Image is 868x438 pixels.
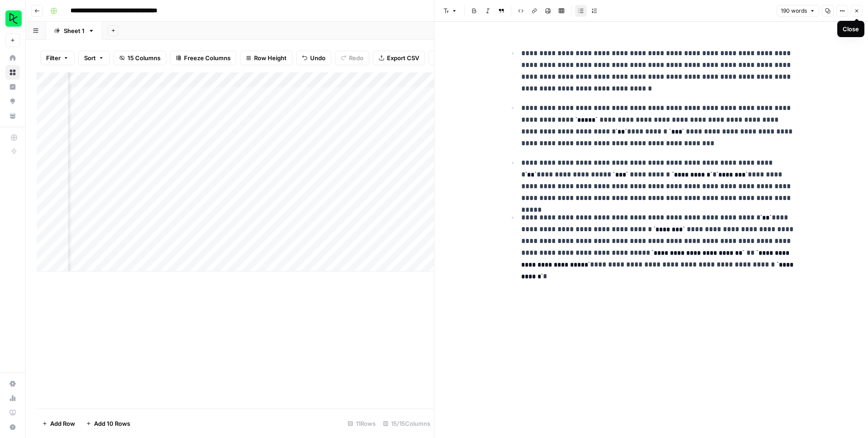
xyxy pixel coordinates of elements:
button: Freeze Columns [170,51,236,65]
span: Sort [84,53,96,62]
a: Browse [5,65,20,80]
a: Usage [5,391,20,405]
button: Export CSV [373,51,425,65]
img: DataCamp Logo [5,10,22,27]
span: Row Height [254,53,287,62]
a: Settings [5,376,20,391]
button: Help + Support [5,420,20,434]
div: 11 Rows [344,416,379,431]
span: Undo [310,53,325,62]
span: Freeze Columns [184,53,231,62]
span: Export CSV [387,53,419,62]
button: Add 10 Rows [80,416,136,431]
span: Add Row [50,419,75,428]
button: Row Height [240,51,292,65]
span: Redo [349,53,363,62]
a: Sheet 1 [46,22,102,40]
button: Filter [40,51,75,65]
div: Close [843,24,859,33]
button: Redo [335,51,369,65]
div: Sheet 1 [64,26,85,35]
button: 15 Columns [113,51,166,65]
button: Sort [78,51,110,65]
button: Workspace: DataCamp [5,7,20,30]
a: Home [5,51,20,65]
span: Filter [46,53,61,62]
a: Learning Hub [5,405,20,420]
a: Opportunities [5,94,20,109]
div: 15/15 Columns [379,416,434,431]
span: 15 Columns [127,53,160,62]
button: Add Row [37,416,80,431]
span: Add 10 Rows [94,419,130,428]
a: Your Data [5,109,20,123]
a: Insights [5,80,20,94]
button: 190 words [777,5,819,17]
button: Undo [296,51,331,65]
span: 190 words [781,7,807,15]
